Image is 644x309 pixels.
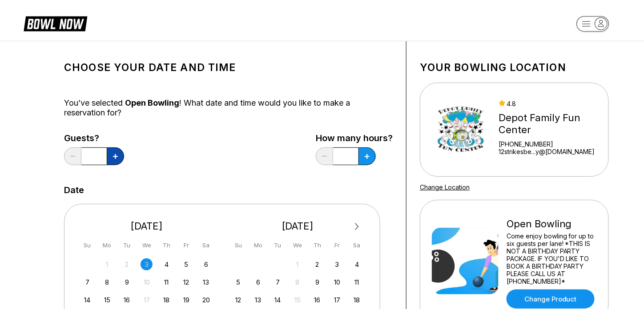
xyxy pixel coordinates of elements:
button: Next Month [350,220,364,234]
label: Date [64,185,84,195]
div: Fr [331,239,343,251]
div: 4.8 [499,100,603,107]
div: Choose Thursday, October 9th, 2025 [311,276,323,288]
div: Su [81,239,93,251]
h1: Your bowling location [420,61,609,74]
div: Not available Wednesday, September 10th, 2025 [141,276,153,288]
div: Choose Saturday, September 13th, 2025 [200,276,212,288]
div: Choose Friday, October 10th, 2025 [331,276,343,288]
div: Choose Friday, October 3rd, 2025 [331,258,343,270]
div: [DATE] [229,220,367,232]
div: Mo [252,239,264,251]
div: Choose Thursday, September 18th, 2025 [161,294,173,306]
div: We [292,239,304,251]
label: Guests? [64,133,124,143]
div: Choose Tuesday, October 7th, 2025 [272,276,284,288]
div: Choose Friday, September 19th, 2025 [180,294,192,306]
div: Open Bowling [507,218,597,230]
div: Not available Tuesday, September 2nd, 2025 [121,258,133,270]
div: Choose Monday, September 15th, 2025 [101,294,113,306]
div: Choose Monday, September 8th, 2025 [101,276,113,288]
img: Open Bowling [432,228,499,294]
a: Change Location [420,183,470,191]
div: Fr [180,239,192,251]
div: Choose Thursday, October 2nd, 2025 [311,258,323,270]
div: Choose Saturday, October 4th, 2025 [351,258,363,270]
div: Choose Saturday, October 18th, 2025 [351,294,363,306]
span: Open Bowling [125,98,179,107]
div: Choose Saturday, September 20th, 2025 [200,294,212,306]
div: You’ve selected ! What date and time would you like to make a reservation for? [64,98,393,118]
div: Choose Tuesday, October 14th, 2025 [272,294,284,306]
div: Not available Wednesday, October 8th, 2025 [292,276,304,288]
div: Choose Friday, September 5th, 2025 [180,258,192,270]
div: Choose Sunday, October 5th, 2025 [232,276,244,288]
div: Choose Thursday, October 16th, 2025 [311,294,323,306]
div: Mo [101,239,113,251]
div: [PHONE_NUMBER] [499,140,603,148]
div: Th [311,239,323,251]
div: Choose Thursday, September 11th, 2025 [161,276,173,288]
div: Tu [272,239,284,251]
div: Not available Monday, September 1st, 2025 [101,258,113,270]
div: Not available Wednesday, October 1st, 2025 [292,258,304,270]
div: Choose Sunday, September 7th, 2025 [81,276,93,288]
div: Tu [121,239,133,251]
div: Su [232,239,244,251]
div: Choose Friday, September 12th, 2025 [180,276,192,288]
div: Choose Sunday, October 12th, 2025 [232,294,244,306]
div: Depot Family Fun Center [499,112,603,136]
div: Choose Monday, October 13th, 2025 [252,294,264,306]
div: Choose Saturday, October 11th, 2025 [351,276,363,288]
div: Th [161,239,173,251]
div: Sa [200,239,212,251]
h1: Choose your Date and time [64,61,393,74]
div: Sa [351,239,363,251]
label: How many hours? [316,133,393,143]
div: Choose Saturday, September 6th, 2025 [200,258,212,270]
div: Choose Tuesday, September 9th, 2025 [121,276,133,288]
div: Choose Friday, October 17th, 2025 [331,294,343,306]
div: Choose Sunday, September 14th, 2025 [81,294,93,306]
div: Come enjoy bowling for up to six guests per lane! *THIS IS NOT A BIRTHDAY PARTY PACKAGE. IF YOU'D... [507,232,597,285]
img: Depot Family Fun Center [432,96,491,163]
a: 12strikesbe...y@[DOMAIN_NAME] [499,148,603,155]
a: Change Product [507,289,595,309]
div: Choose Tuesday, September 16th, 2025 [121,294,133,306]
div: We [141,239,153,251]
div: Not available Wednesday, September 3rd, 2025 [141,258,153,270]
div: [DATE] [78,220,216,232]
div: Choose Thursday, September 4th, 2025 [161,258,173,270]
div: Not available Wednesday, September 17th, 2025 [141,294,153,306]
div: Not available Wednesday, October 15th, 2025 [292,294,304,306]
div: Choose Monday, October 6th, 2025 [252,276,264,288]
